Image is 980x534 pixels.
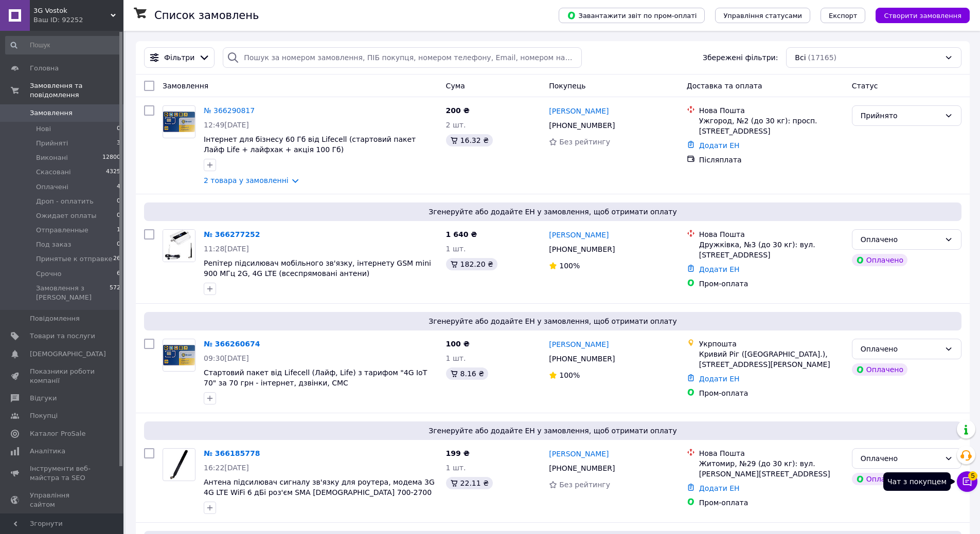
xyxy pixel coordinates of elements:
[117,124,120,134] span: 0
[723,12,802,20] span: Управління статусами
[163,345,195,365] img: Фото товару
[154,9,259,22] h1: Список замовлень
[148,207,957,217] span: Згенеруйте або додайте ЕН у замовлення, щоб отримати оплату
[117,211,120,220] span: 0
[204,259,431,278] a: Репітер підсилювач мобільного зв'язку, інтернету GSM mini 900 МГц 2G, 4G LTE (всеспрямовані антени)
[163,339,195,372] a: Фото товару
[703,52,778,63] span: Збережені фільтри:
[446,367,488,380] div: 8.16 ₴
[148,316,957,326] span: Згенеруйте або додайте ЕН у замовлення, щоб отримати оплату
[699,155,844,165] div: Післяплата
[446,354,466,362] span: 1 шт.
[30,464,95,483] span: Інструменти веб-майстра та SEO
[36,124,51,134] span: Нові
[36,284,110,302] span: Замовлення з [PERSON_NAME]
[808,53,836,62] span: (17165)
[699,375,740,383] a: Додати ЕН
[715,8,810,23] button: Управління статусами
[699,339,844,349] div: Укрпошта
[446,258,497,270] div: 182.20 ₴
[5,36,121,54] input: Пошук
[446,340,470,348] span: 100 ₴
[163,448,195,481] a: Фото товару
[687,82,762,90] span: Доставка та оплата
[446,82,465,90] span: Cума
[446,449,470,457] span: 199 ₴
[117,197,120,206] span: 0
[699,240,844,260] div: Дружківка, №3 (до 30 кг): вул. [STREET_ADDRESS]
[148,426,957,436] span: Згенеруйте або додайте ЕН у замовлення, щоб отримати оплату
[30,349,106,359] span: [DEMOGRAPHIC_DATA]
[30,429,85,438] span: Каталог ProSale
[164,52,194,63] span: Фільтри
[163,105,195,138] a: Фото товару
[204,176,289,185] a: 2 товара у замовленні
[446,245,466,253] span: 1 шт.
[549,82,585,90] span: Покупець
[30,332,95,341] span: Товари та послуги
[861,110,940,121] div: Прийнято
[163,112,195,132] img: Фото товару
[169,449,189,481] img: Фото товару
[204,478,435,507] a: Антена підсилювач сигналу зв'язку для роутера, модема 3G 4G LTE WiFi 6 дБі роз'єм SMA [DEMOGRAPHI...
[30,314,80,323] span: Повідомлення
[852,82,878,90] span: Статус
[446,134,493,146] div: 16.32 ₴
[567,11,697,20] span: Завантажити звіт по пром-оплаті
[204,340,260,348] a: № 366260674
[852,254,907,266] div: Оплачено
[36,168,71,177] span: Скасовані
[699,116,844,136] div: Ужгород, №2 (до 30 кг): просп. [STREET_ADDRESS]
[876,8,970,23] button: Створити замовлення
[559,371,580,379] span: 100%
[549,106,609,116] a: [PERSON_NAME]
[968,471,977,481] span: 5
[861,234,940,245] div: Оплачено
[699,458,844,479] div: Житомир, №29 (до 30 кг): вул. [PERSON_NAME][STREET_ADDRESS]
[30,108,73,118] span: Замовлення
[861,453,940,464] div: Оплачено
[30,394,57,403] span: Відгуки
[102,153,120,162] span: 12800
[163,229,195,262] a: Фото товару
[163,82,208,90] span: Замовлення
[36,139,68,148] span: Прийняті
[33,15,123,25] div: Ваш ID: 92252
[861,343,940,355] div: Оплачено
[699,388,844,398] div: Пром-оплата
[446,230,477,238] span: 1 640 ₴
[559,262,580,270] span: 100%
[204,121,249,129] span: 12:49[DATE]
[549,449,609,459] a: [PERSON_NAME]
[795,52,806,63] span: Всі
[957,471,977,492] button: Чат з покупцем5
[699,229,844,240] div: Нова Пошта
[559,138,610,146] span: Без рейтингу
[110,284,120,302] span: 572
[117,182,120,192] span: 4
[36,226,88,235] span: Отправленные
[821,8,866,23] button: Експорт
[829,12,858,20] span: Експорт
[549,245,615,253] span: [PHONE_NUMBER]
[106,168,120,177] span: 4325
[30,491,95,509] span: Управління сайтом
[204,369,427,387] a: Стартовий пакет від Lifecell (Лайф, Life) з тарифом "4G IoT 70" за 70 грн - інтернет, дзвінки, СМС
[559,8,705,23] button: Завантажити звіт по пром-оплаті
[699,141,740,150] a: Додати ЕН
[699,105,844,116] div: Нова Пошта
[699,279,844,289] div: Пром-оплата
[30,447,65,456] span: Аналітика
[204,135,416,154] span: Інтернет для бізнесу 60 Гб від Lifecell (стартовий пакет Лайф Life + лайфхак + акція 100 Гб)
[204,245,249,253] span: 11:28[DATE]
[117,269,120,279] span: 6
[699,265,740,273] a: Додати ЕН
[117,226,120,235] span: 1
[33,6,111,15] span: 3G Vostok
[446,464,466,472] span: 1 шт.
[204,230,260,238] a: № 366277252
[699,498,844,508] div: Пром-оплата
[36,254,113,264] span: Принятые к отправке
